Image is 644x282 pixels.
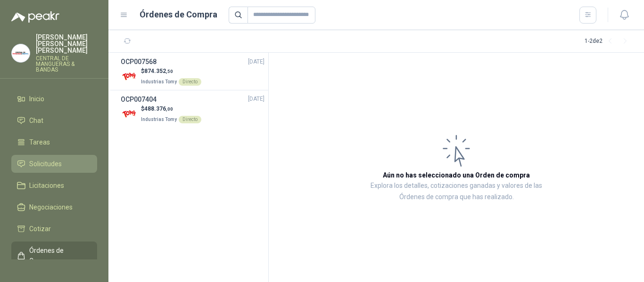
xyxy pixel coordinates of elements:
[121,106,137,122] img: Company Logo
[36,34,97,54] p: [PERSON_NAME] [PERSON_NAME] [PERSON_NAME]
[29,224,51,234] span: Cotizar
[140,8,217,21] h1: Órdenes de Compra
[11,177,97,194] a: Licitaciones
[141,79,177,84] span: Industrias Tomy
[141,105,201,113] p: $
[121,94,264,124] a: OCP007404[DATE] Company Logo$488.376,00Industrias TomyDirecto
[12,44,30,62] img: Company Logo
[121,56,264,86] a: OCP007568[DATE] Company Logo$874.352,50Industrias TomyDirecto
[141,67,201,76] p: $
[248,95,264,104] span: [DATE]
[29,94,44,104] span: Inicio
[166,106,173,112] span: ,00
[179,78,201,86] div: Directo
[29,159,62,169] span: Solicitudes
[29,202,73,212] span: Negociaciones
[121,68,137,85] img: Company Logo
[141,117,177,122] span: Industrias Tomy
[121,56,157,67] h3: OCP007568
[166,69,173,74] span: ,50
[36,56,97,73] p: CENTRAL DE MANGUERAS & BANDAS
[29,245,88,266] span: Órdenes de Compra
[11,11,59,23] img: Logo peakr
[11,112,97,129] a: Chat
[29,137,50,147] span: Tareas
[363,180,550,203] p: Explora los detalles, cotizaciones ganadas y valores de las Órdenes de compra que has realizado.
[383,170,530,180] h3: Aún no has seleccionado una Orden de compra
[29,180,64,191] span: Licitaciones
[11,155,97,173] a: Solicitudes
[11,220,97,238] a: Cotizar
[11,198,97,216] a: Negociaciones
[179,116,201,123] div: Directo
[11,90,97,108] a: Inicio
[11,242,97,270] a: Órdenes de Compra
[585,34,633,49] div: 1 - 2 de 2
[144,68,173,74] span: 874.352
[121,94,157,105] h3: OCP007404
[11,133,97,151] a: Tareas
[144,105,173,112] span: 488.376
[29,115,43,126] span: Chat
[248,57,264,66] span: [DATE]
